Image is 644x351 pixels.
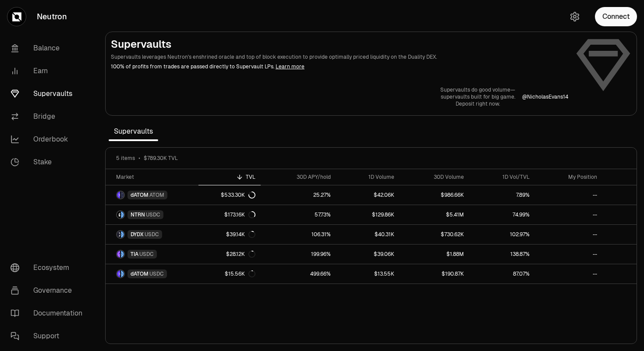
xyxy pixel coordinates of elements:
[106,205,198,224] a: NTRN LogoUSDC LogoNTRNUSDC
[121,270,124,277] img: USDC Logo
[469,185,534,205] a: 7.89%
[131,231,144,238] span: DYDX
[400,264,469,284] a: $190.87K
[121,191,124,199] img: ATOM Logo
[121,251,124,258] img: USDC Logo
[535,245,603,264] a: --
[469,205,534,224] a: 74.99%
[266,174,331,181] div: 30D APY/hold
[4,325,95,347] a: Support
[131,251,138,258] span: TIA
[117,211,120,218] img: NTRN Logo
[111,63,568,71] p: 100% of profits from trades are passed directly to Supervault LPs.
[595,7,637,26] button: Connect
[117,191,120,199] img: dATOM Logo
[116,174,193,181] div: Market
[106,225,198,244] a: DYDX LogoUSDC LogoDYDXUSDC
[111,53,568,61] p: Supervaults leverages Neutron's enshrined oracle and top of block execution to provide optimally ...
[198,185,261,205] a: $533.30K
[149,191,164,199] span: ATOM
[226,231,255,238] div: $39.14K
[111,37,568,51] h2: Supervaults
[109,123,158,140] span: Supervaults
[261,205,336,224] a: 57.73%
[106,245,198,264] a: TIA LogoUSDC LogoTIAUSDC
[341,174,394,181] div: 1D Volume
[276,63,304,70] a: Learn more
[474,174,529,181] div: 1D Vol/TVL
[535,264,603,284] a: --
[131,270,149,277] span: dATOM
[469,245,534,264] a: 138.87%
[261,245,336,264] a: 199.96%
[198,245,261,264] a: $28.12K
[226,251,255,258] div: $28.12K
[4,256,95,279] a: Ecosystem
[204,174,256,181] div: TVL
[121,211,124,218] img: USDC Logo
[535,225,603,244] a: --
[440,86,515,107] a: Supervaults do good volume—supervaults built for big game.Deposit right now.
[4,128,95,151] a: Orderbook
[149,270,164,277] span: USDC
[400,205,469,224] a: $5.41M
[106,264,198,284] a: dATOM LogoUSDC LogodATOMUSDC
[4,105,95,128] a: Bridge
[336,264,400,284] a: $13.55K
[469,264,534,284] a: 87.07%
[4,82,95,105] a: Supervaults
[4,151,95,174] a: Stake
[535,205,603,224] a: --
[540,174,598,181] div: My Position
[522,93,568,100] a: @NicholasEvans14
[336,225,400,244] a: $40.31K
[145,231,159,238] span: USDC
[198,225,261,244] a: $39.14K
[336,185,400,205] a: $42.06K
[400,225,469,244] a: $730.62K
[121,231,124,238] img: USDC Logo
[4,37,95,60] a: Balance
[336,205,400,224] a: $129.86K
[261,185,336,205] a: 25.27%
[146,211,160,218] span: USDC
[224,211,255,218] div: $173.16K
[522,93,568,100] p: @ NicholasEvans14
[4,302,95,325] a: Documentation
[131,211,145,218] span: NTRN
[440,100,515,107] p: Deposit right now.
[440,86,515,93] p: Supervaults do good volume—
[117,231,120,238] img: DYDX Logo
[4,279,95,302] a: Governance
[400,185,469,205] a: $986.66K
[131,191,149,199] span: dATOM
[117,251,120,258] img: TIA Logo
[336,245,400,264] a: $39.06K
[225,270,255,277] div: $15.56K
[440,93,515,100] p: supervaults built for big game.
[261,225,336,244] a: 106.31%
[261,264,336,284] a: 499.66%
[198,264,261,284] a: $15.56K
[469,225,534,244] a: 102.97%
[116,155,135,162] span: 5 items
[4,60,95,82] a: Earn
[117,270,120,277] img: dATOM Logo
[535,185,603,205] a: --
[139,251,154,258] span: USDC
[198,205,261,224] a: $173.16K
[144,155,178,162] span: $789.30K TVL
[405,174,464,181] div: 30D Volume
[221,191,255,199] div: $533.30K
[400,245,469,264] a: $1.88M
[106,185,198,205] a: dATOM LogoATOM LogodATOMATOM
